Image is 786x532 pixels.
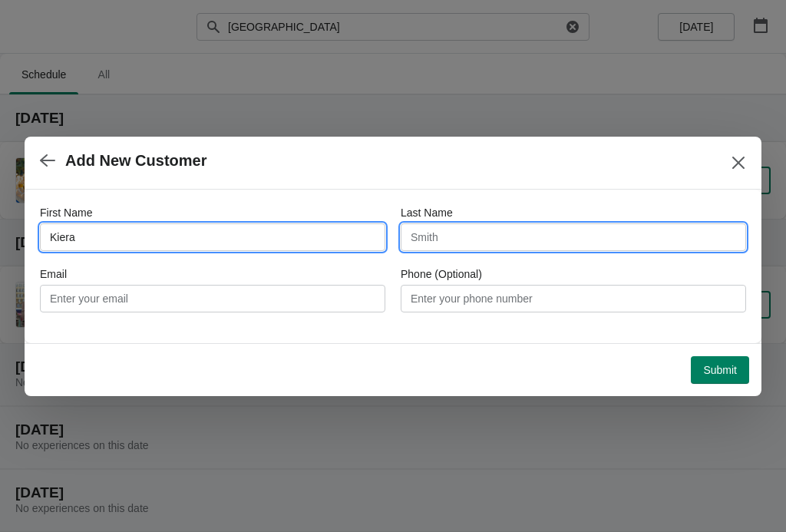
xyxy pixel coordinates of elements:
input: Smith [401,223,746,251]
button: Submit [691,356,749,384]
button: Close [725,149,752,177]
label: First Name [40,205,92,220]
input: John [40,223,385,251]
input: Enter your email [40,285,385,312]
span: Submit [703,364,737,376]
label: Phone (Optional) [401,266,482,282]
label: Email [40,266,67,282]
h2: Add New Customer [65,152,206,170]
input: Enter your phone number [401,285,746,312]
label: Last Name [401,205,453,220]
